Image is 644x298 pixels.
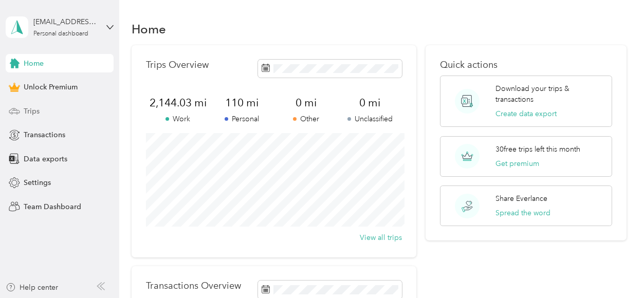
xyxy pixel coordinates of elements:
p: Share Everlance [495,193,547,204]
span: Data exports [24,154,67,164]
p: Other [274,114,338,124]
span: 0 mi [274,96,338,110]
span: Transactions [24,129,65,140]
div: Personal dashboard [33,31,88,37]
p: Work [146,114,210,124]
div: [EMAIL_ADDRESS][DOMAIN_NAME] [33,16,98,27]
p: Personal [210,114,274,124]
p: Transactions Overview [146,281,241,291]
button: Get premium [495,158,539,169]
span: Team Dashboard [24,201,81,212]
p: 30 free trips left this month [495,144,580,155]
h1: Home [132,24,166,34]
button: Spread the word [495,208,550,218]
span: Trips [24,106,40,117]
p: Trips Overview [146,60,209,70]
span: 0 mi [338,96,402,110]
button: Help center [6,282,58,293]
span: Settings [24,177,51,188]
span: Unlock Premium [24,82,78,92]
span: 110 mi [210,96,274,110]
button: View all trips [360,232,402,243]
button: Create data export [495,108,557,119]
p: Unclassified [338,114,402,124]
iframe: Everlance-gr Chat Button Frame [586,240,644,298]
p: Download your trips & transactions [495,83,604,105]
span: 2,144.03 mi [146,96,210,110]
span: Home [24,58,44,69]
p: Quick actions [440,60,612,70]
